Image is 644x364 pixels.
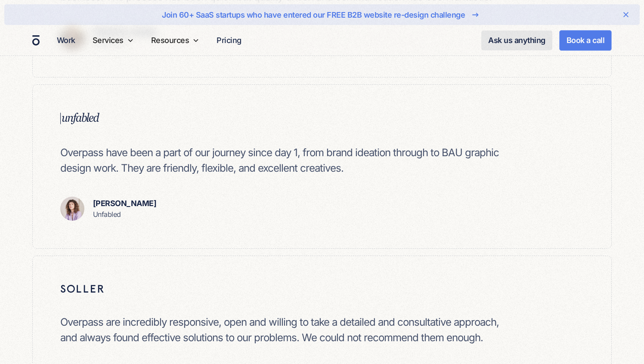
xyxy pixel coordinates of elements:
[89,25,137,56] div: Services
[60,315,501,345] p: Overpass are incredibly responsive, open and willing to take a detailed and consultative approach...
[60,145,501,176] p: Overpass have been a part of our journey since day 1, from brand ideation through to BAU graphic ...
[93,197,157,209] p: [PERSON_NAME]
[162,9,465,21] div: Join 60+ SaaS startups who have entered our FREE B2B website re-design challenge
[151,34,189,46] div: Resources
[559,30,612,51] a: Book a call
[32,8,612,22] a: Join 60+ SaaS startups who have entered our FREE B2B website re-design challenge
[32,35,40,46] a: home
[93,34,124,46] div: Services
[93,209,157,219] p: Unfabled
[53,32,79,49] a: Work
[148,25,203,56] div: Resources
[213,32,245,49] a: Pricing
[481,31,552,50] a: Ask us anything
